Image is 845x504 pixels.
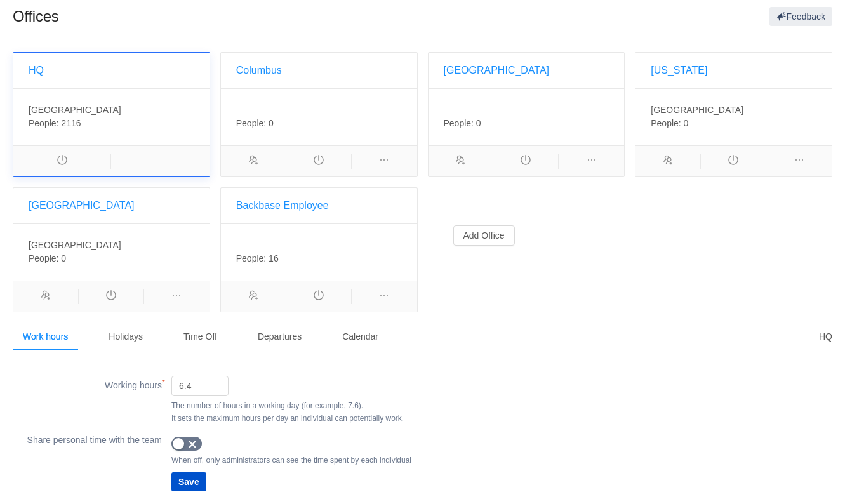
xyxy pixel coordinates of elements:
div: People: 0 [13,223,210,281]
span: (required) [162,379,172,389]
div: People: 0 [221,88,417,145]
i: icon: usergroup-add [221,290,286,304]
i: icon: ellipsis [766,155,832,169]
button: Save [171,472,206,491]
label: Working hours [13,376,162,392]
a: HQ [29,65,44,76]
a: [US_STATE] [651,65,707,76]
div: When off, only administrators can see the time spent by each individual [171,454,832,467]
i: icon: ellipsis [352,155,417,169]
i: icon: poweroff [286,290,351,304]
i: icon: ellipsis [144,290,210,304]
label: Share personal time with the team [13,430,162,447]
i: icon: usergroup-add [221,155,286,169]
i: icon: usergroup-add [635,155,700,169]
div: People: 2116 [13,88,210,145]
div: Time Off [173,322,227,351]
h1: Offices [13,7,323,26]
div: People: 16 [221,223,417,281]
i: icon: usergroup-add [13,290,78,304]
span: [GEOGRAPHIC_DATA] [651,105,743,115]
a: Backbase Employee [236,200,329,211]
button: Feedback [769,7,832,26]
i: icon: usergroup-add [429,155,493,169]
div: People: 0 [429,88,625,145]
i: icon: ellipsis [352,290,417,304]
i: icon: poweroff [286,155,351,169]
button: Add Office [453,225,515,246]
div: Work hours [13,322,78,351]
i: icon: poweroff [493,155,558,169]
div: Calendar [332,322,389,351]
div: Holidays [98,322,153,351]
i: icon: poweroff [13,155,110,169]
a: [GEOGRAPHIC_DATA] [29,200,135,211]
a: Columbus [236,65,282,76]
div: People: 0 [635,88,832,145]
a: [GEOGRAPHIC_DATA] [444,65,550,76]
div: Departures [248,322,312,351]
i: icon: ellipsis [559,155,624,169]
i: icon: poweroff [701,155,766,169]
div: The number of hours in a working day (for example, 7.6). It sets the maximum hours per day an ind... [171,399,832,425]
span: [GEOGRAPHIC_DATA] [29,240,121,250]
span: HQ [819,331,832,342]
i: icon: poweroff [79,290,143,304]
span: [GEOGRAPHIC_DATA] [29,105,121,115]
